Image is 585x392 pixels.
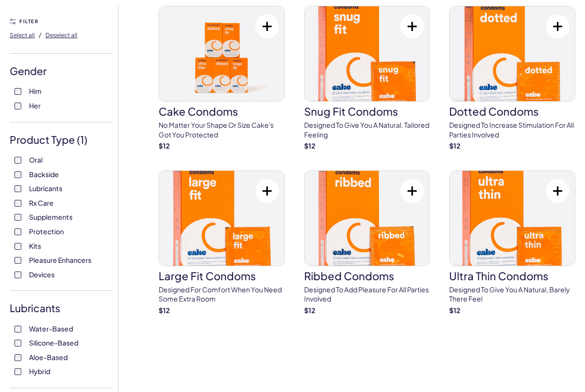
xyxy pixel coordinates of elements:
strong: $ 12 [449,306,460,315]
button: Deselect all [45,27,77,43]
span: Kits [29,240,41,252]
strong: $ 12 [449,141,460,150]
p: Designed to add pleasure for all parties involved [304,285,430,304]
span: Lubricants [29,182,62,195]
input: Supplements [15,214,21,221]
span: Deselect all [45,31,77,39]
input: Hybrid [15,368,21,375]
input: Kits [15,243,21,250]
span: Devices [29,268,55,281]
a: Ribbed CondomsRibbed CondomsDesigned to add pleasure for all parties involved$12 [304,170,430,316]
span: / [39,30,42,39]
span: Hybrid [29,365,50,377]
img: Ribbed Condoms [305,171,430,266]
strong: $ 12 [304,141,315,150]
h3: Snug Fit Condoms [304,106,430,117]
input: Her [15,103,21,109]
p: Designed to increase stimulation for all parties involved [449,121,575,139]
span: Water-Based [29,322,73,335]
span: Oral [29,153,43,166]
img: Snug Fit Condoms [305,6,430,101]
span: Aloe-Based [29,351,68,363]
strong: $ 12 [159,306,170,315]
a: Snug Fit CondomsSnug Fit CondomsDesigned to give you a natural, tailored feeling$12 [304,6,430,151]
input: Aloe-Based [15,354,21,361]
input: Pleasure Enhancers [15,257,21,264]
span: Pleasure Enhancers [29,254,91,266]
a: Large Fit CondomsLarge Fit CondomsDesigned for comfort when you need some extra room$12 [159,170,285,316]
p: Designed to give you a natural, barely there feel [449,285,575,304]
span: Backside [29,168,59,181]
span: Rx Care [29,196,54,209]
a: Dotted CondomsDotted CondomsDesigned to increase stimulation for all parties involved$12 [449,6,575,151]
h3: Ultra Thin Condoms [449,271,575,281]
input: Devices [15,271,21,278]
input: Lubricants [15,185,21,192]
a: Cake CondomsCake CondomsNo matter your shape or size Cake's got you protected$12 [159,6,285,151]
input: Oral [15,157,21,164]
span: Him [29,85,42,97]
p: Designed for comfort when you need some extra room [159,285,285,304]
span: Select all [10,31,35,39]
strong: $ 12 [159,141,170,150]
img: Cake Condoms [159,6,284,101]
p: No matter your shape or size Cake's got you protected [159,121,285,139]
img: Large Fit Condoms [159,171,284,266]
input: Him [15,88,21,95]
img: Ultra Thin Condoms [450,171,575,266]
strong: $ 12 [304,306,315,315]
input: Silicone-Based [15,340,21,347]
span: Silicone-Based [29,336,78,349]
p: Designed to give you a natural, tailored feeling [304,121,430,139]
h3: Ribbed Condoms [304,271,430,281]
h3: Dotted Condoms [449,106,575,117]
input: Protection [15,228,21,235]
h3: Large Fit Condoms [159,271,285,281]
input: Rx Care [15,200,21,207]
span: Her [29,99,41,112]
a: Ultra Thin CondomsUltra Thin CondomsDesigned to give you a natural, barely there feel$12 [449,170,575,316]
img: Dotted Condoms [450,6,575,101]
input: Backside [15,171,21,178]
h3: Cake Condoms [159,106,285,117]
button: Select all [10,27,35,43]
span: Protection [29,225,64,238]
span: Supplements [29,211,73,223]
input: Water-Based [15,326,21,332]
